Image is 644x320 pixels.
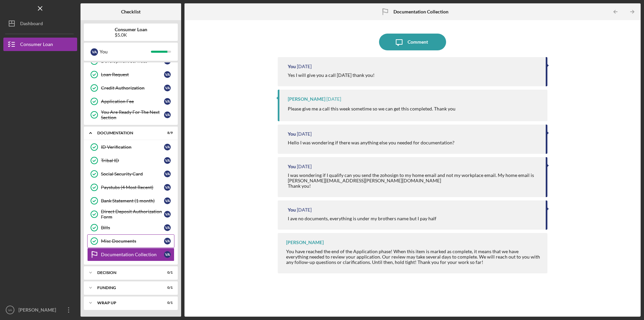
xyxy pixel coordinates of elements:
a: ID VerificationVA [87,140,174,154]
p: Please give me a call this week sometime so we can get this completed. Thank you [288,105,455,112]
div: Application Fee [101,99,164,104]
div: You [288,207,296,213]
b: Documentation Collection [393,9,448,14]
div: V A [164,211,171,218]
div: Bank Statement (1 month) [101,198,164,203]
text: VA [8,308,12,312]
a: Documentation CollectionVA [87,248,174,261]
div: V A [91,48,98,56]
div: V A [164,144,171,150]
div: Wrap up [97,301,156,305]
div: ID Verification [101,144,164,150]
div: You [100,46,151,57]
div: Misc Documents [101,238,164,244]
div: Hello I was wondering if there was anything else you needed for documentation? [288,140,454,145]
div: V A [164,197,171,204]
div: I ave no documents, everything is under my brothers name but I pay half [288,216,436,221]
div: 0 / 1 [161,286,173,290]
div: Social Security Card [101,171,164,177]
div: V A [164,251,171,258]
time: 2025-07-11 00:49 [297,164,312,169]
div: Tribal ID [101,158,164,163]
div: You [288,131,296,137]
div: Dashboard [20,17,43,32]
a: Tribal IDVA [87,154,174,167]
button: Dashboard [3,17,77,30]
div: Direct Deposit Authorization Form [101,209,164,220]
div: Bills [101,225,164,230]
div: Yes I will give you a call [DATE] thank you! [288,73,375,78]
a: Misc DocumentsVA [87,234,174,248]
a: Bank Statement (1 month)VA [87,194,174,208]
a: Social Security CardVA [87,167,174,181]
time: 2025-08-27 18:16 [297,64,312,69]
div: [PERSON_NAME] [288,96,325,102]
b: Checklist [121,9,141,14]
time: 2025-08-19 06:16 [297,131,312,137]
div: V A [164,224,171,231]
a: You Are Ready For The Next SectionVA [87,108,174,122]
div: Documentation Collection [101,252,164,257]
a: Paystubs (4 Most Recent)VA [87,181,174,194]
div: V A [164,171,171,177]
div: V A [164,98,171,105]
time: 2025-08-27 18:15 [326,96,341,102]
button: VA[PERSON_NAME] [3,303,77,317]
div: Paystubs (4 Most Recent) [101,185,164,190]
div: You have reached the end of the Application phase! When this item is marked as complete, it means... [286,249,541,265]
div: Funding [97,286,156,290]
div: Decision [97,271,156,275]
div: Credit Authorization [101,85,164,91]
div: You [288,164,296,169]
div: [PERSON_NAME] [286,240,324,245]
div: [PERSON_NAME] [17,303,60,318]
div: V A [164,85,171,91]
a: BillsVA [87,221,174,234]
div: Documentation [97,131,156,135]
time: 2025-07-10 19:26 [297,207,312,213]
div: V A [164,157,171,164]
div: V A [164,238,171,244]
b: Consumer Loan [115,27,147,32]
div: 8 / 9 [161,131,173,135]
a: Application FeeVA [87,95,174,108]
button: Comment [379,34,446,50]
div: Loan Request [101,72,164,77]
div: V A [164,111,171,118]
button: Consumer Loan [3,38,77,51]
a: Credit AuthorizationVA [87,81,174,95]
div: 0 / 1 [161,271,173,275]
div: $5.0K [115,32,147,38]
div: I was wondering if I qualify can you send the zohosign to my home email and not my workplace emai... [288,173,539,189]
a: Loan RequestVA [87,68,174,81]
div: V A [164,71,171,78]
div: V A [164,184,171,191]
a: Direct Deposit Authorization FormVA [87,208,174,221]
div: Consumer Loan [20,38,53,53]
div: You Are Ready For The Next Section [101,109,164,120]
div: Comment [408,34,428,50]
div: You [288,64,296,69]
div: 0 / 1 [161,301,173,305]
